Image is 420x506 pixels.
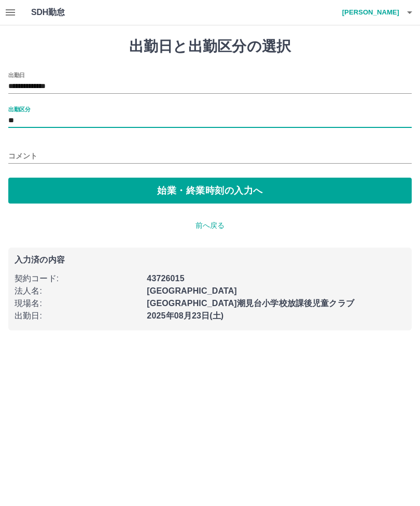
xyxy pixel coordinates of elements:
button: 始業・終業時刻の入力へ [8,178,412,204]
b: 2025年08月23日(土) [147,311,223,320]
p: 出勤日 : [15,310,141,322]
label: 出勤日 [8,71,25,79]
h1: 出勤日と出勤区分の選択 [8,38,412,55]
b: [GEOGRAPHIC_DATA]潮見台小学校放課後児童クラブ [147,299,354,308]
p: 法人名 : [15,285,141,297]
p: 現場名 : [15,297,141,310]
p: 入力済の内容 [15,256,405,264]
label: 出勤区分 [8,105,30,113]
b: [GEOGRAPHIC_DATA] [147,286,237,295]
p: 前へ戻る [8,220,412,231]
b: 43726015 [147,274,184,283]
p: 契約コード : [15,272,141,285]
